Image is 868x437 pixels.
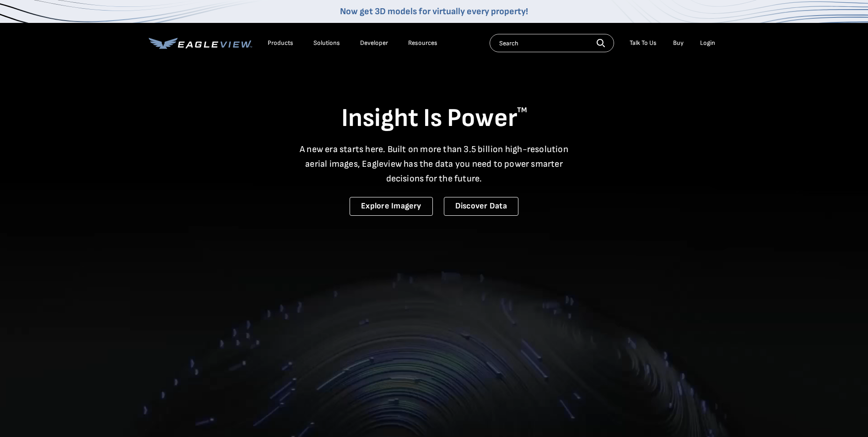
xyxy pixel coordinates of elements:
[630,39,657,47] div: Talk To Us
[340,6,528,17] a: Now get 3D models for virtually every property!
[350,197,433,216] a: Explore Imagery
[360,39,388,47] a: Developer
[313,39,340,47] div: Solutions
[268,39,293,47] div: Products
[149,103,720,135] h1: Insight Is Power
[673,39,684,47] a: Buy
[700,39,715,47] div: Login
[294,142,574,186] p: A new era starts here. Built on more than 3.5 billion high-resolution aerial images, Eagleview ha...
[490,34,614,52] input: Search
[444,197,518,216] a: Discover Data
[517,106,527,115] sup: TM
[408,39,437,47] div: Resources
